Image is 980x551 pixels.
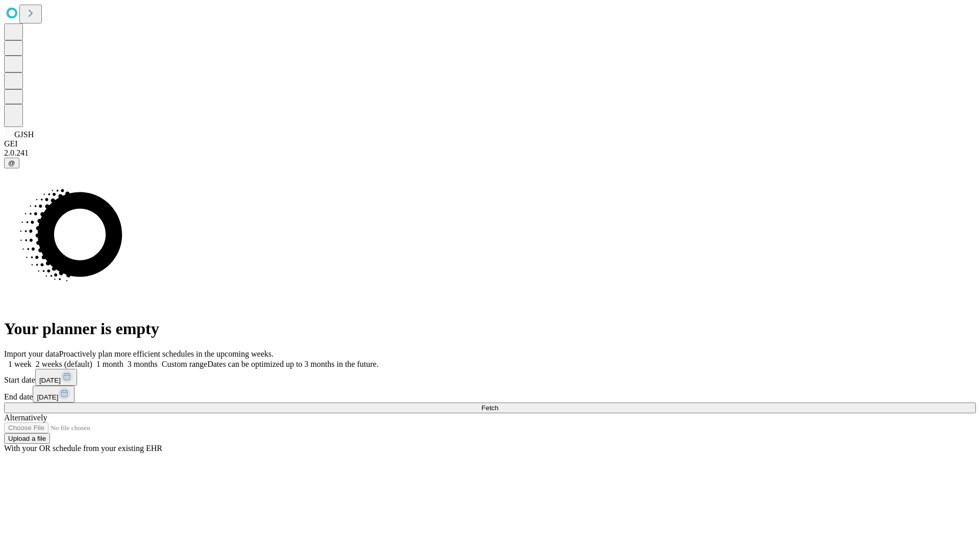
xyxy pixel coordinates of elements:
button: Fetch [4,403,976,413]
button: [DATE] [35,369,77,386]
span: 2 weeks (default) [36,360,92,368]
span: 1 month [96,360,124,368]
span: Fetch [481,404,498,412]
span: With your OR schedule from your existing EHR [4,444,162,453]
h1: Your planner is empty [4,319,976,338]
div: Start date [4,369,976,386]
div: End date [4,386,976,403]
button: Upload a file [4,433,50,444]
span: 1 week [8,360,32,368]
div: GEI [4,139,976,148]
span: Import your data [4,349,59,358]
span: [DATE] [39,377,61,384]
button: @ [4,158,19,168]
span: 3 months [128,360,158,368]
span: [DATE] [37,393,58,401]
span: Proactively plan more efficient schedules in the upcoming weeks. [59,349,274,358]
span: Alternatively [4,413,47,422]
button: [DATE] [33,386,75,403]
span: Custom range [162,360,207,368]
span: @ [8,159,15,167]
span: Dates can be optimized up to 3 months in the future. [207,360,378,368]
div: 2.0.241 [4,148,976,158]
span: GJSH [14,130,34,139]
